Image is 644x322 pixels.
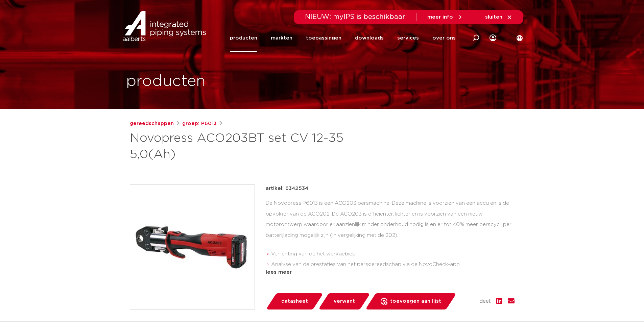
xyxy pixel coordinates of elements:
[318,293,370,309] a: verwant
[130,130,384,163] h1: Novopress ACO203BT set CV 12-35 5,0(Ah)
[271,24,292,52] a: markten
[485,14,512,20] a: sluiten
[306,24,341,52] a: toepassingen
[397,24,419,52] a: services
[126,71,206,92] h1: producten
[334,296,355,307] span: verwant
[390,296,441,307] span: toevoegen aan lijst
[230,24,456,52] nav: Menu
[432,24,456,52] a: over ons
[266,293,323,309] a: datasheet
[182,120,217,128] a: groep: P6013
[266,198,515,266] div: De Novopress P6013 is een ACO203 persmachine. Deze machine is voorzien van een accu en is de opvo...
[130,185,255,309] img: Product Image for Novopress ACO203BT set CV 12-35 5,0(Ah)
[355,24,384,52] a: downloads
[271,259,515,270] li: Analyse van de prestaties van het persgereedschap via de NovoCheck-app
[271,249,515,259] li: Verlichting van de het werkgebied
[266,184,308,193] p: artikel: 6342534
[266,268,515,276] div: lees meer
[427,15,453,20] span: meer info
[485,15,502,20] span: sluiten
[479,297,491,305] span: deel:
[305,14,405,20] span: NIEUW: myIPS is beschikbaar
[490,24,496,52] div: my IPS
[230,24,257,52] a: producten
[427,14,463,20] a: meer info
[281,296,308,307] span: datasheet
[130,120,174,128] a: gereedschappen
